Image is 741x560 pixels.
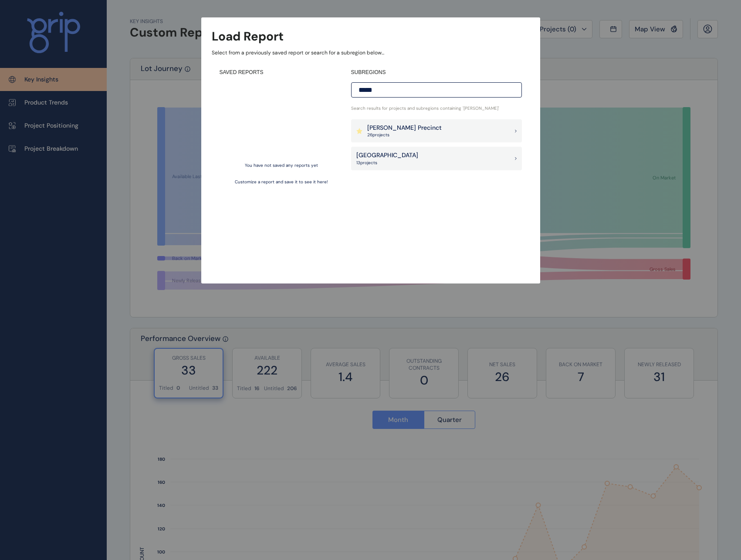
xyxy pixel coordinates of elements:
[367,124,442,132] p: [PERSON_NAME] Precinct
[367,132,442,138] p: 26 project s
[351,69,522,76] h4: SUBREGIONS
[220,69,343,76] h4: SAVED REPORTS
[235,179,328,185] p: Customize a report and save it to see it here!
[212,49,530,57] p: Select from a previously saved report or search for a subregion below...
[356,151,418,160] p: [GEOGRAPHIC_DATA]
[351,105,522,111] p: Search results for projects and subregions containing ' [PERSON_NAME] '
[212,28,284,45] h3: Load Report
[245,162,318,169] p: You have not saved any reports yet
[356,160,418,166] p: 13 project s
